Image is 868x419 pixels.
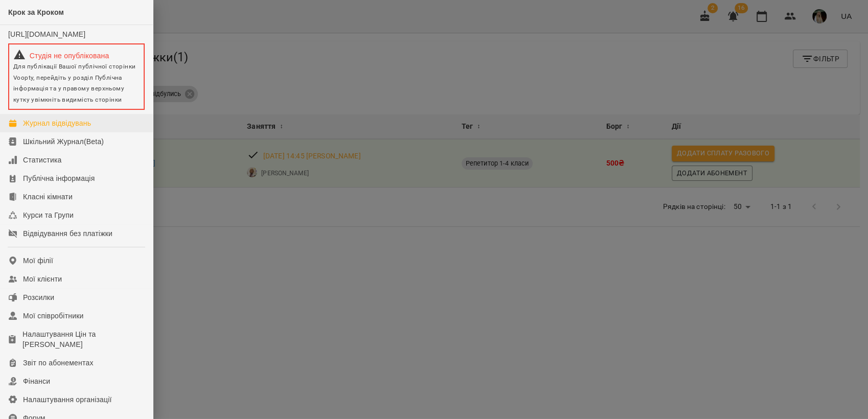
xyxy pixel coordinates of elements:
[23,118,91,128] div: Журнал відвідувань
[23,255,53,266] div: Мої філії
[23,228,112,239] div: Відвідування без платіжки
[23,155,62,165] div: Статистика
[23,274,62,284] div: Мої клієнти
[13,49,140,61] div: Студія не опублікована
[22,329,145,350] div: Налаштування Цін та [PERSON_NAME]
[8,30,85,38] a: [URL][DOMAIN_NAME]
[23,173,95,183] div: Публічна інформація
[23,136,104,147] div: Шкільний Журнал(Beta)
[23,292,54,302] div: Розсилки
[23,192,73,202] div: Класні кімнати
[23,311,84,321] div: Мої співробітники
[23,394,112,405] div: Налаштування організації
[23,210,74,220] div: Курси та Групи
[13,63,135,103] span: Для публікації Вашої публічної сторінки Voopty, перейдіть у розділ Публічна інформація та у право...
[23,376,50,386] div: Фінанси
[8,8,64,16] span: Крок за Кроком
[23,358,94,368] div: Звіт по абонементах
